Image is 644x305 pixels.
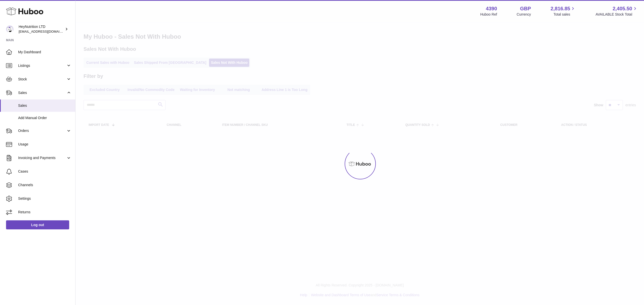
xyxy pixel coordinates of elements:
[18,50,71,55] span: My Dashboard
[18,128,66,133] span: Orders
[18,77,66,82] span: Stock
[18,103,71,108] span: Sales
[6,25,14,33] img: info@heynutrition.com
[595,12,638,17] span: AVAILABLE Stock Total
[18,183,71,187] span: Channels
[19,24,64,34] div: HeyNutrition LTD
[551,5,570,12] span: 2,816.85
[517,12,531,17] div: Currency
[18,90,66,95] span: Sales
[18,156,66,160] span: Invoicing and Payments
[18,196,71,201] span: Settings
[18,116,71,120] span: Add Manual Order
[551,5,576,17] a: 2,816.85 Total sales
[520,5,531,12] strong: GBP
[613,5,632,12] span: 2,405.50
[595,5,638,17] a: 2,405.50 AVAILABLE Stock Total
[18,63,66,68] span: Listings
[18,142,71,147] span: Usage
[6,220,69,229] a: Log out
[480,12,497,17] div: Huboo Ref
[486,5,497,12] strong: 4390
[553,12,576,17] span: Total sales
[19,29,74,33] span: [EMAIL_ADDRESS][DOMAIN_NAME]
[18,210,71,215] span: Returns
[18,169,71,174] span: Cases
